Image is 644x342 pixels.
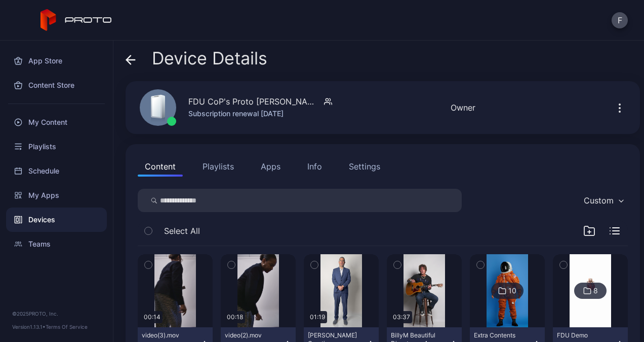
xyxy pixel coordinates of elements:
a: Devices [6,208,107,232]
div: FDU CoP's Proto [PERSON_NAME] 314 [188,95,320,108]
div: FDU Demo [557,331,613,339]
button: Playlists [195,156,241,177]
button: Apps [254,156,288,177]
div: video(2).mov [225,331,280,339]
span: Device Details [152,49,267,68]
button: Settings [342,156,387,177]
span: Version 1.13.1 • [12,324,46,330]
div: Subscription renewal [DATE] [188,108,332,120]
span: Select All [164,225,200,237]
div: Custom [584,195,614,206]
div: Info [307,160,322,173]
div: Settings [349,160,380,173]
a: Schedule [6,159,107,183]
div: Extra Contents [474,331,530,339]
button: Info [300,156,329,177]
button: Content [138,156,183,177]
a: App Store [6,49,107,73]
div: 10 [508,286,516,295]
a: My Content [6,110,107,134]
div: video(3).mov [142,331,197,339]
a: Content Store [6,73,107,97]
button: Custom [579,189,628,212]
div: Owner [451,101,475,114]
a: My Apps [6,183,107,208]
a: Terms Of Service [46,324,88,330]
button: F [612,12,628,28]
div: © 2025 PROTO, Inc. [12,310,101,318]
a: Teams [6,232,107,256]
div: 8 [593,286,598,295]
a: Playlists [6,134,107,159]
